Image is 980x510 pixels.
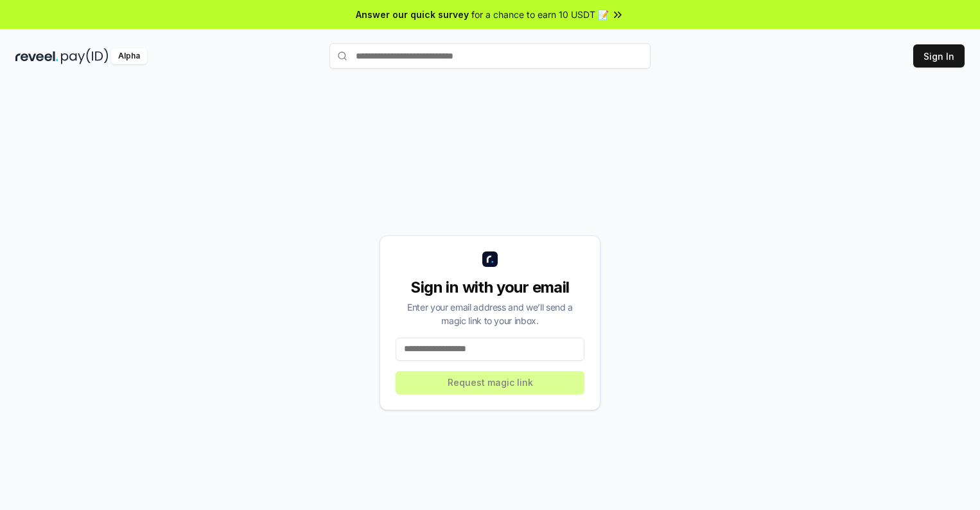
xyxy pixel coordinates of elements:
[471,8,609,21] span: for a chance to earn 10 USDT 📝
[356,8,469,21] span: Answer our quick survey
[111,48,147,64] div: Alpha
[396,300,584,327] div: Enter your email address and we’ll send a magic link to your inbox.
[482,251,498,267] img: logo_small
[61,48,109,64] img: pay_id
[15,48,58,64] img: reveel_dark
[913,44,965,68] button: Sign In
[396,277,584,298] div: Sign in with your email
